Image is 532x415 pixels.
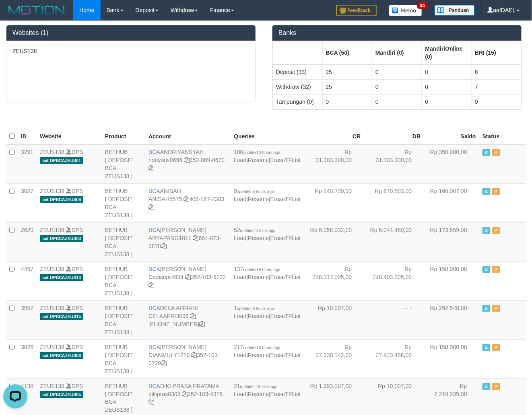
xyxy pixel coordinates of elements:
[148,305,160,311] span: BCA
[199,321,205,327] a: Copy 8692458639 to clipboard
[40,313,83,320] span: aaf-DPBCAZEUS15
[231,129,304,144] th: Queries
[145,129,231,144] th: Account
[145,300,231,339] td: DELA AFRIANI [PHONE_NUMBER]
[12,29,250,37] h3: Websites (1)
[270,196,301,202] a: EraseTFList
[270,313,301,319] a: EraseTFList
[492,188,500,195] span: Paused
[18,300,37,339] td: 3552
[492,383,500,390] span: Paused
[492,305,500,312] span: Paused
[483,149,491,156] span: Active
[234,266,301,280] span: | |
[270,352,301,358] a: EraseTFList
[472,64,522,80] td: 8
[234,344,301,358] span: | |
[248,352,269,358] a: Resume
[145,183,231,222] td: ANISAH 406-167-2383
[273,79,323,94] td: Withdraw (32)
[148,282,154,288] a: Copy 3521035232 to clipboard
[102,339,145,378] td: BETHUB [ DEPOSIT BCA ZEUS138 ]
[234,391,246,397] a: Load
[40,266,64,272] a: ZEUS138
[372,79,422,94] td: 0
[184,196,189,202] a: Copy ANISAH5575 to clipboard
[270,235,301,241] a: EraseTFList
[234,305,301,319] span: | |
[304,129,364,144] th: CR
[424,339,479,378] td: Rp 150.000,00
[18,144,37,184] td: 3291
[191,352,197,358] a: Copy DIANMULY1229 to clipboard
[161,243,167,249] a: Copy 6640733878 to clipboard
[40,149,64,155] a: ZEUS138
[234,188,274,194] span: 9
[304,183,364,222] td: Rp 240.730,00
[40,383,64,389] a: ZEUS138
[37,129,102,144] th: Website
[248,274,269,280] a: Resume
[424,300,479,339] td: Rp 292.548,00
[37,144,102,184] td: DPS
[37,183,102,222] td: DPS
[364,183,424,222] td: Rp 870.503,00
[148,235,192,241] a: ARYAPANG1811
[483,266,491,273] span: Active
[148,196,182,202] a: ANISAH5575
[148,188,160,194] span: BCA
[148,352,190,358] a: DIANMULY1229
[234,188,301,202] span: | |
[40,188,64,194] a: ZEUS138
[40,274,83,281] span: aaf-DPBCAZEUS13
[422,64,472,80] td: 0
[234,305,274,311] span: 1
[424,129,479,144] th: Saldo
[424,144,479,184] td: Rp 350.000,00
[237,189,274,194] span: updated 6 hours ago
[492,344,500,351] span: Paused
[234,196,246,202] a: Load
[37,300,102,339] td: DPS
[3,3,27,27] button: Open LiveChat chat widget
[148,313,189,319] a: DELAAFRI3096
[479,129,526,144] th: Status
[372,94,422,109] td: 0
[273,94,323,109] td: Tampungan (0)
[234,227,275,233] span: 52
[234,344,280,350] span: 217
[182,391,188,397] a: Copy dikipras0303 to clipboard
[248,157,269,163] a: Resume
[248,196,269,202] a: Resume
[483,227,491,234] span: Active
[102,222,145,261] td: BETHUB [ DEPOSIT BCA ZEUS138 ]
[389,5,423,16] img: Button%20Memo.svg
[40,157,83,164] span: aaf-DPBCAZEUS01
[273,64,323,80] td: Deposit (33)
[237,306,274,311] span: updated 6 hours ago
[322,94,372,109] td: 0
[322,41,372,64] th: Group: activate to sort column ascending
[40,305,64,311] a: ZEUS138
[148,227,160,233] span: BCA
[304,300,364,339] td: Rp 10.007,00
[190,313,196,319] a: Copy DELAAFRI3096 to clipboard
[240,228,276,233] span: updated 3 mins ago
[492,227,500,234] span: Paused
[472,41,522,64] th: Group: activate to sort column ascending
[184,157,190,163] a: Copy ndriyans9696 to clipboard
[18,129,37,144] th: ID
[248,235,269,241] a: Resume
[102,300,145,339] td: BETHUB [ DEPOSIT BCA ZEUS138 ]
[37,339,102,378] td: DPS
[234,227,301,241] span: | |
[40,352,83,359] span: aaf-DPBCAZEUS08
[148,266,160,272] span: BCA
[148,399,154,405] a: Copy 3521034325 to clipboard
[12,47,250,55] p: ZEUS138
[234,383,301,397] span: | |
[40,344,64,350] a: ZEUS138
[270,274,301,280] a: EraseTFList
[273,41,323,64] th: Group: activate to sort column ascending
[18,261,37,300] td: 4497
